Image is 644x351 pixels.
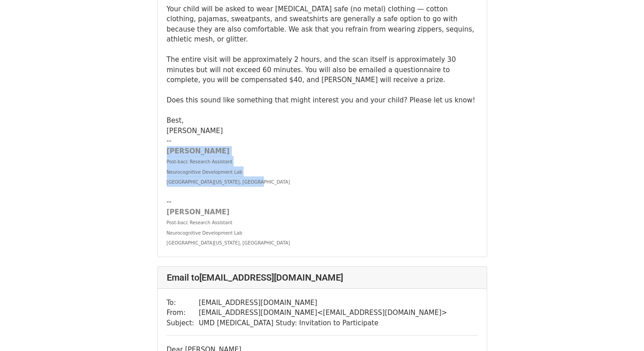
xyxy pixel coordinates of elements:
[199,308,447,318] td: [EMAIL_ADDRESS][DOMAIN_NAME] < [EMAIL_ADDRESS][DOMAIN_NAME] >
[167,231,243,236] font: Neurocognitive Development Lab
[167,180,290,185] font: [GEOGRAPHIC_DATA][US_STATE], [GEOGRAPHIC_DATA]
[167,272,478,283] h4: Email to [EMAIL_ADDRESS][DOMAIN_NAME]
[199,298,447,308] td: [EMAIL_ADDRESS][DOMAIN_NAME]
[167,159,233,164] font: Post-bacc Research Assistant
[599,308,644,351] iframe: Chat Widget
[167,137,172,145] span: --
[167,308,199,318] td: From:
[167,240,290,245] font: [GEOGRAPHIC_DATA][US_STATE], [GEOGRAPHIC_DATA]
[167,147,230,155] b: [PERSON_NAME]
[167,318,199,328] td: Subject:
[167,220,233,225] font: Post-bacc Research Assistant
[167,170,243,175] font: Neurocognitive Development Lab
[167,208,230,216] b: [PERSON_NAME]
[199,318,447,328] td: UMD [MEDICAL_DATA] Study: Invitation to Participate
[167,198,172,206] span: --
[167,298,199,308] td: To:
